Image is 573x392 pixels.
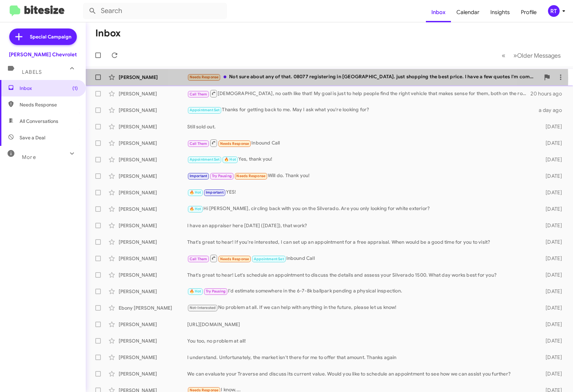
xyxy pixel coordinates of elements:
span: Needs Response [20,101,78,108]
div: [PERSON_NAME] [119,90,187,97]
span: Labels [22,69,42,75]
div: That's great to hear! Let's schedule an appointment to discuss the details and assess your Silver... [187,272,536,278]
div: [DATE] [536,255,568,262]
div: [PERSON_NAME] [119,337,187,344]
div: We can evaluate your Traverse and discuss its current value. Would you like to schedule an appoin... [187,370,536,377]
div: I understand. Unfortunately, the market isn't there for me to offer that amount. Thanks again [187,354,536,361]
span: Inbox [20,85,78,92]
div: [DATE] [536,321,568,328]
button: RT [542,5,565,17]
span: Try Pausing [206,289,226,293]
div: [PERSON_NAME] [119,206,187,212]
div: [DATE] [536,354,568,361]
div: [PERSON_NAME] [119,354,187,361]
div: Thanks for getting back to me. May I ask what you're looking for? [187,106,536,114]
a: Insights [485,2,515,22]
span: 🔥 Hot [190,207,201,211]
div: [DATE] [536,288,568,295]
span: Not-Interested [190,305,216,310]
div: That's great to hear! If you're interested, I can set up an appointment for a free appraisal. Whe... [187,239,536,245]
div: RT [548,5,560,17]
div: [DATE] [536,123,568,130]
div: Inbound Call [187,254,536,263]
div: Not sure about any of that. 08077 registering in [GEOGRAPHIC_DATA]. just shopping the best price.... [187,73,540,81]
div: [PERSON_NAME] [119,123,187,130]
div: I have an appraiser here [DATE] ([DATE]), that work? [187,222,536,229]
div: Will do. Thank you! [187,172,536,180]
span: 🔥 Hot [190,190,201,195]
a: Calendar [451,2,485,22]
div: You too, no problem at all! [187,337,536,344]
span: Needs Response [220,141,249,146]
span: 🔥 Hot [224,157,236,162]
span: Special Campaign [30,33,71,40]
span: Save a Deal [20,134,45,141]
div: [DATE] [536,140,568,147]
div: I'd estimate somewhere in the 6-7-8k ballpark pending a physical inspection. [187,287,536,295]
div: a day ago [536,107,568,114]
span: Important [190,174,207,178]
div: [PERSON_NAME] [119,288,187,295]
div: YES! [187,188,536,196]
span: Needs Response [236,174,265,178]
div: [DATE] [536,272,568,278]
a: Inbox [426,2,451,22]
div: [PERSON_NAME] Chevrolet [9,51,77,58]
div: [PERSON_NAME] [119,189,187,196]
input: Search [83,3,227,19]
span: Try Pausing [212,174,232,178]
div: [PERSON_NAME] [119,222,187,229]
div: Inbound Call [187,139,536,147]
span: Appointment Set [190,157,220,162]
div: [DATE] [536,206,568,212]
nav: Page navigation example [498,48,565,62]
span: Call Them [190,92,207,96]
div: [DATE] [536,337,568,344]
div: [PERSON_NAME] [119,321,187,328]
span: « [502,51,505,60]
span: Older Messages [517,52,561,59]
span: » [513,51,517,60]
h1: Inbox [95,28,121,39]
span: Call Them [190,257,207,261]
div: [PERSON_NAME] [119,255,187,262]
span: Call Them [190,141,207,146]
span: More [22,154,36,160]
div: [DEMOGRAPHIC_DATA], no oath like that! My goal is just to help people find the right vehicle that... [187,89,530,98]
div: 20 hours ago [530,90,568,97]
span: Needs Response [190,75,219,79]
span: Important [206,190,224,195]
span: All Conversations [20,118,58,125]
div: [PERSON_NAME] [119,156,187,163]
div: [URL][DOMAIN_NAME] [187,321,536,328]
div: [PERSON_NAME] [119,239,187,245]
div: [PERSON_NAME] [119,74,187,81]
span: 🔥 Hot [190,289,201,293]
div: [PERSON_NAME] [119,173,187,180]
div: [DATE] [536,304,568,311]
div: [PERSON_NAME] [119,272,187,278]
span: (1) [72,85,78,92]
div: Ebony [PERSON_NAME] [119,304,187,311]
div: Hi [PERSON_NAME], circling back with you on the Silverado. Are you only looking for white exterior? [187,205,536,213]
div: [DATE] [536,189,568,196]
div: [DATE] [536,370,568,377]
span: Needs Response [220,257,249,261]
div: [DATE] [536,239,568,245]
a: Profile [515,2,542,22]
div: No problem at all. If we can help with anything in the future, please let us know! [187,304,536,312]
button: Next [509,48,565,62]
div: [PERSON_NAME] [119,370,187,377]
div: [PERSON_NAME] [119,140,187,147]
a: Special Campaign [9,28,77,45]
button: Previous [498,48,510,62]
div: [DATE] [536,156,568,163]
div: [DATE] [536,222,568,229]
div: Yes, thank you! [187,155,536,163]
div: [DATE] [536,173,568,180]
div: Still sold out. [187,123,536,130]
